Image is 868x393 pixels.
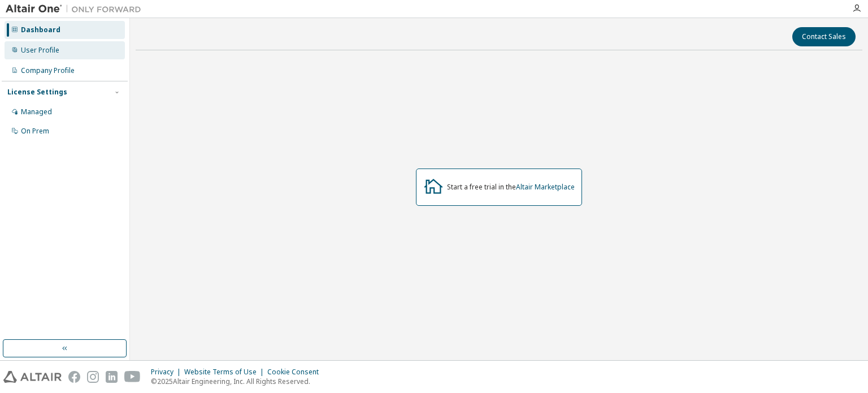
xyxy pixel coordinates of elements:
button: Contact Sales [792,27,856,46]
div: License Settings [7,88,67,97]
img: facebook.svg [68,371,80,383]
div: Privacy [151,368,184,377]
p: © 2025 Altair Engineering, Inc. All Rights Reserved. [151,377,325,386]
a: Altair Marketplace [516,182,575,192]
div: Dashboard [21,25,60,34]
img: Altair One [6,3,147,15]
div: Website Terms of Use [184,368,267,377]
div: Cookie Consent [267,368,325,377]
img: linkedin.svg [106,371,118,383]
img: youtube.svg [124,371,141,383]
div: User Profile [21,46,59,55]
img: altair_logo.svg [3,371,62,383]
div: Start a free trial in the [447,183,575,192]
div: On Prem [21,127,49,136]
img: instagram.svg [87,371,99,383]
div: Managed [21,107,52,116]
div: Company Profile [21,66,75,75]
